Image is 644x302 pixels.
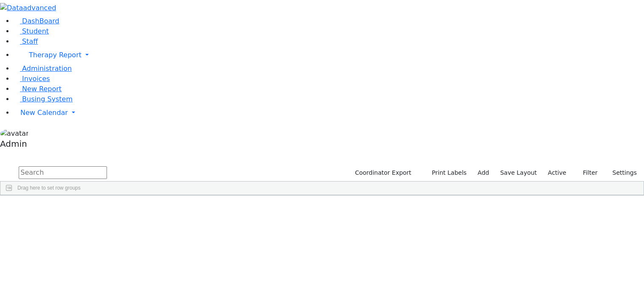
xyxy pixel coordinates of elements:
span: Staff [22,37,38,45]
span: Administration [22,64,72,73]
a: Therapy Report [14,47,644,64]
a: Invoices [14,75,50,83]
span: Drag here to set row groups [17,185,81,191]
span: Student [22,27,49,35]
button: Coordinator Export [349,166,415,179]
a: New Report [14,85,62,93]
span: DashBoard [22,17,59,25]
label: Active [544,166,570,179]
a: Staff [14,37,38,45]
span: New Report [22,85,62,93]
span: Therapy Report [29,51,82,59]
span: Busing System [22,95,73,103]
a: Busing System [14,95,73,103]
span: New Calendar [20,109,68,117]
button: Print Labels [422,166,470,179]
button: Filter [572,166,602,179]
a: Student [14,27,49,35]
a: Add [474,166,493,179]
span: Invoices [22,75,50,83]
a: Administration [14,64,72,73]
input: Search [19,166,107,179]
a: New Calendar [14,104,644,121]
a: DashBoard [14,17,59,25]
button: Settings [602,166,641,179]
button: Save Layout [496,166,540,179]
